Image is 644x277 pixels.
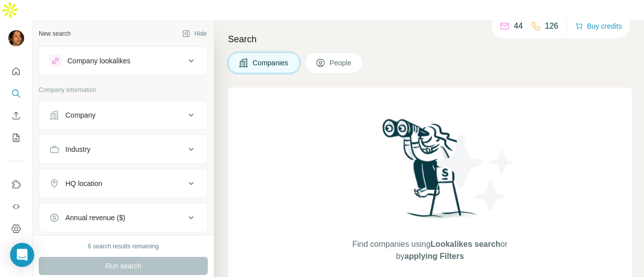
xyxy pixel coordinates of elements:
img: Surfe Illustration - Stars [430,128,521,218]
div: Industry [65,144,91,154]
div: Annual revenue ($) [65,213,125,223]
button: Feedback [8,242,24,260]
button: Use Surfe API [8,198,24,216]
button: Dashboard [8,220,24,238]
span: Companies [253,58,289,68]
p: Company information [39,85,208,95]
button: Industry [39,137,207,161]
button: Buy credits [575,19,622,33]
button: Hide [175,26,214,41]
button: Company [39,103,207,127]
div: Company [65,110,96,120]
span: applying Filters [405,252,464,260]
div: Company lookalikes [67,56,130,66]
button: HQ location [39,171,207,196]
img: Surfe Illustration - Woman searching with binoculars [378,116,482,228]
div: 6 search results remaining [88,242,159,251]
button: My lists [8,129,24,147]
button: Quick start [8,62,24,80]
span: Lookalikes search [431,240,501,248]
div: HQ location [65,178,102,189]
button: Use Surfe on LinkedIn [8,175,24,194]
span: Find companies using or by [349,238,510,262]
span: People [330,58,353,68]
div: New search [39,29,70,38]
button: Search [8,84,24,103]
h4: Search [228,32,632,46]
button: Company lookalikes [39,49,207,73]
p: 126 [545,20,558,32]
button: Enrich CSV [8,107,24,125]
button: Annual revenue ($) [39,206,207,230]
img: Avatar [8,30,24,46]
div: Open Intercom Messenger [10,243,34,267]
p: 44 [514,20,523,32]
